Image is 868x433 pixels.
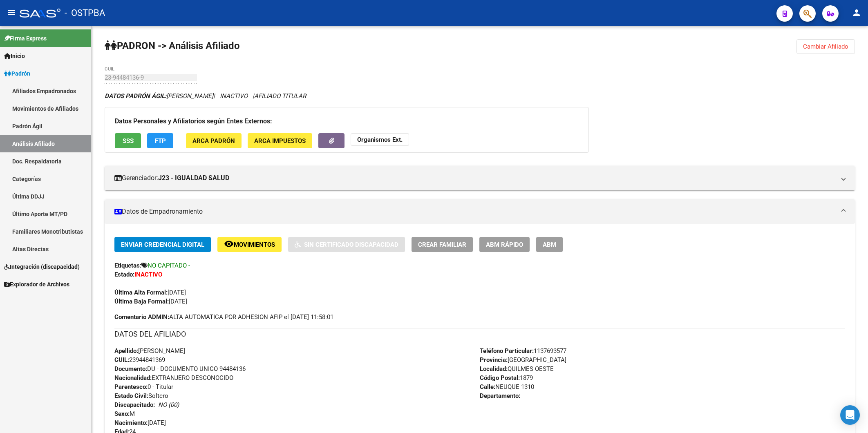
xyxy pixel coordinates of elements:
[803,43,848,50] span: Cambiar Afiliado
[114,419,148,426] strong: Nacimiento:
[114,365,147,373] strong: Documento:
[796,39,855,54] button: Cambiar Afiliado
[114,207,835,216] mat-panel-title: Datos de Empadronamiento
[65,4,105,22] span: - OSTPBA
[114,410,130,417] strong: Sexo:
[114,374,152,382] strong: Nacionalidad:
[105,92,213,100] span: [PERSON_NAME]
[192,137,235,145] span: ARCA Padrón
[115,116,579,127] h3: Datos Personales y Afiliatorios según Entes Externos:
[114,383,173,391] span: 0 - Titular
[114,401,155,408] strong: Discapacitado:
[254,137,306,145] span: ARCA Impuestos
[114,383,148,391] strong: Parentesco:
[840,405,860,425] div: Open Intercom Messenger
[105,92,166,100] strong: DATOS PADRÓN ÁGIL:
[248,133,312,148] button: ARCA Impuestos
[480,374,520,382] strong: Código Postal:
[121,241,204,248] span: Enviar Credencial Digital
[486,241,523,248] span: ABM Rápido
[105,199,855,224] mat-expansion-panel-header: Datos de Empadronamiento
[114,313,169,321] strong: Comentario ADMIN:
[147,133,173,148] button: FTP
[480,347,566,355] span: 1137693577
[217,237,282,252] button: Movimientos
[480,374,533,382] span: 1879
[114,312,333,321] span: ALTA AUTOMATICA POR ADHESION AFIP el [DATE] 11:58:01
[4,262,80,271] span: Integración (discapacidad)
[114,262,141,269] strong: Etiquetas:
[105,40,240,51] strong: PADRON -> Análisis Afiliado
[114,419,166,426] span: [DATE]
[148,262,190,269] span: NO CAPITADO -
[186,133,242,148] button: ARCA Padrón
[480,365,554,373] span: QUILMES OESTE
[114,392,168,400] span: Soltero
[123,137,134,145] span: SSS
[418,241,466,248] span: Crear Familiar
[114,365,246,373] span: DU - DOCUMENTO UNICO 94484136
[114,174,835,183] mat-panel-title: Gerenciador:
[114,410,135,417] span: M
[105,92,306,100] i: | INACTIVO |
[480,356,508,364] strong: Provincia:
[114,271,134,278] strong: Estado:
[480,365,508,373] strong: Localidad:
[114,298,187,305] span: [DATE]
[412,237,473,252] button: Crear Familiar
[105,166,855,190] mat-expansion-panel-header: Gerenciador:J23 - IGUALDAD SALUD
[114,289,168,296] strong: Última Alta Formal:
[114,347,138,355] strong: Apellido:
[114,356,129,364] strong: CUIL:
[224,239,234,249] mat-icon: remove_red_eye
[4,51,25,60] span: Inicio
[158,174,229,183] strong: J23 - IGUALDAD SALUD
[4,69,30,78] span: Padrón
[114,356,165,364] span: 23944841369
[114,392,148,400] strong: Estado Civil:
[7,8,16,18] mat-icon: menu
[4,280,69,289] span: Explorador de Archivos
[536,237,563,252] button: ABM
[114,328,845,340] h3: DATOS DEL AFILIADO
[480,347,534,355] strong: Teléfono Particular:
[114,289,186,296] span: [DATE]
[234,241,275,248] span: Movimientos
[114,374,233,382] span: EXTRANJERO DESCONOCIDO
[4,34,47,43] span: Firma Express
[543,241,556,248] span: ABM
[114,298,169,305] strong: Última Baja Formal:
[114,237,211,252] button: Enviar Credencial Digital
[480,356,566,364] span: [GEOGRAPHIC_DATA]
[480,383,534,391] span: NEUQUE 1310
[288,237,405,252] button: Sin Certificado Discapacidad
[114,347,185,355] span: [PERSON_NAME]
[480,383,495,391] strong: Calle:
[357,136,403,143] strong: Organismos Ext.
[134,271,162,278] strong: INACTIVO
[158,401,179,408] i: NO (00)
[115,133,141,148] button: SSS
[852,8,861,18] mat-icon: person
[480,392,520,400] strong: Departamento:
[155,137,166,145] span: FTP
[351,133,409,146] button: Organismos Ext.
[254,92,306,100] span: AFILIADO TITULAR
[479,237,530,252] button: ABM Rápido
[304,241,398,248] span: Sin Certificado Discapacidad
